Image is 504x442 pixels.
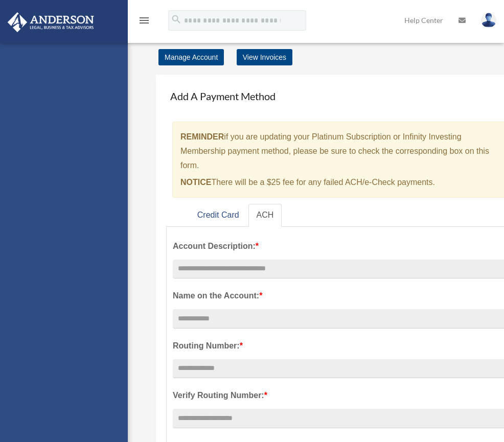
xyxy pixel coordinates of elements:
[237,49,292,65] a: View Invoices
[189,204,247,227] a: Credit Card
[171,14,182,25] i: search
[138,14,150,27] i: menu
[248,204,282,227] a: ACH
[138,18,150,27] a: menu
[5,12,97,32] img: Anderson Advisors Platinum Portal
[180,132,224,141] strong: REMINDER
[481,13,496,28] img: User Pic
[180,178,211,187] strong: NOTICE
[158,49,224,65] a: Manage Account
